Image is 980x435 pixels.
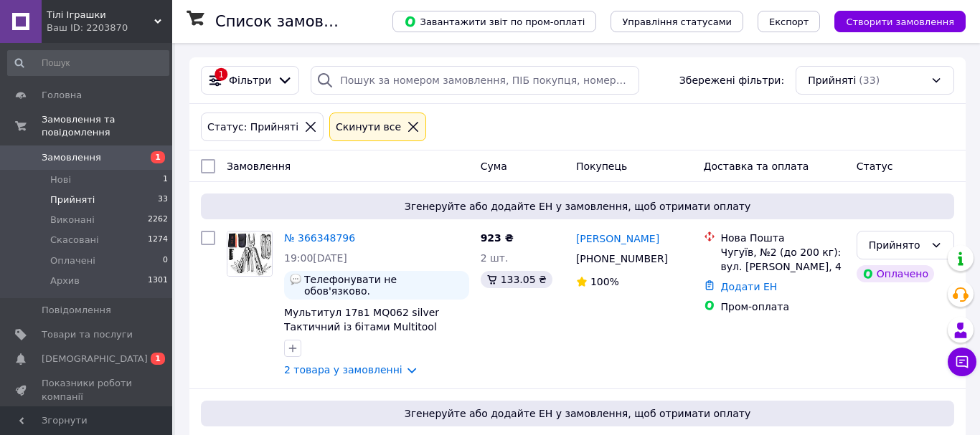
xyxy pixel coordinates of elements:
[290,274,301,285] img: :speech_balloon:
[215,13,361,30] h1: Список замовлень
[148,214,168,226] span: 2262
[163,254,168,267] span: 0
[948,348,976,376] button: Чат з покупцем
[42,353,148,365] span: [DEMOGRAPHIC_DATA]
[148,274,168,287] span: 1301
[869,237,925,253] div: Прийнято
[611,11,743,32] button: Управління статусами
[404,15,585,28] span: Завантажити звіт по пром-оплаті
[481,232,514,244] span: 923 ₴
[42,328,133,341] span: Товари та послуги
[857,161,893,172] span: Статус
[7,50,169,76] input: Пошук
[50,214,95,226] span: Виконані
[721,231,845,245] div: Нова Пошта
[576,253,668,264] span: [PHONE_NUMBER]
[392,11,596,32] button: Завантажити звіт по пром-оплаті
[50,173,71,186] span: Нові
[721,300,845,314] div: Пром-оплата
[284,307,439,333] a: Мультитул 17в1 MQ062 silver Тактичний із бітами Multitool
[859,75,880,86] span: (33)
[42,113,172,139] span: Замовлення та повідомлення
[163,173,168,186] span: 1
[481,161,507,172] span: Cума
[704,161,809,172] span: Доставка та оплата
[284,364,402,376] a: 2 товара у замовленні
[42,151,101,164] span: Замовлення
[204,119,301,135] div: Статус: Прийняті
[304,274,463,297] span: Телефонувати не обов'язково.
[820,15,966,27] a: Створити замовлення
[576,231,659,246] a: [PERSON_NAME]
[151,151,165,163] span: 1
[207,199,948,214] span: Згенеруйте або додайте ЕН у замовлення, щоб отримати оплату
[42,304,111,317] span: Повідомлення
[758,11,821,32] button: Експорт
[227,231,273,277] a: Фото товару
[721,245,845,274] div: Чугуїв, №2 (до 200 кг): вул. [PERSON_NAME], 4
[158,193,168,206] span: 33
[50,254,95,267] span: Оплачені
[284,252,347,264] span: 19:00[DATE]
[42,89,82,102] span: Головна
[481,271,552,288] div: 133.05 ₴
[333,119,404,135] div: Cкинути все
[721,281,778,292] a: Додати ЕН
[47,9,154,21] span: Тілі Іграшки
[846,16,954,27] span: Створити замовлення
[311,66,639,95] input: Пошук за номером замовлення, ПІБ покупця, номером телефону, Email, номером накладної
[50,234,99,247] span: Скасовані
[47,21,172,34] div: Ваш ID: 2203870
[50,193,95,206] span: Прийняті
[42,377,133,403] span: Показники роботи компанії
[151,353,165,365] span: 1
[576,161,627,172] span: Покупець
[229,73,271,87] span: Фільтри
[834,11,966,32] button: Створити замовлення
[808,73,856,87] span: Прийняті
[769,16,809,27] span: Експорт
[590,276,619,287] span: 100%
[227,231,272,276] img: Фото товару
[679,73,784,87] span: Збережені фільтри:
[50,274,80,287] span: Архив
[622,16,732,27] span: Управління статусами
[857,265,934,282] div: Оплачено
[284,232,355,244] a: № 366348796
[207,406,948,421] span: Згенеруйте або додайте ЕН у замовлення, щоб отримати оплату
[481,252,509,264] span: 2 шт.
[148,234,168,247] span: 1274
[227,161,291,172] span: Замовлення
